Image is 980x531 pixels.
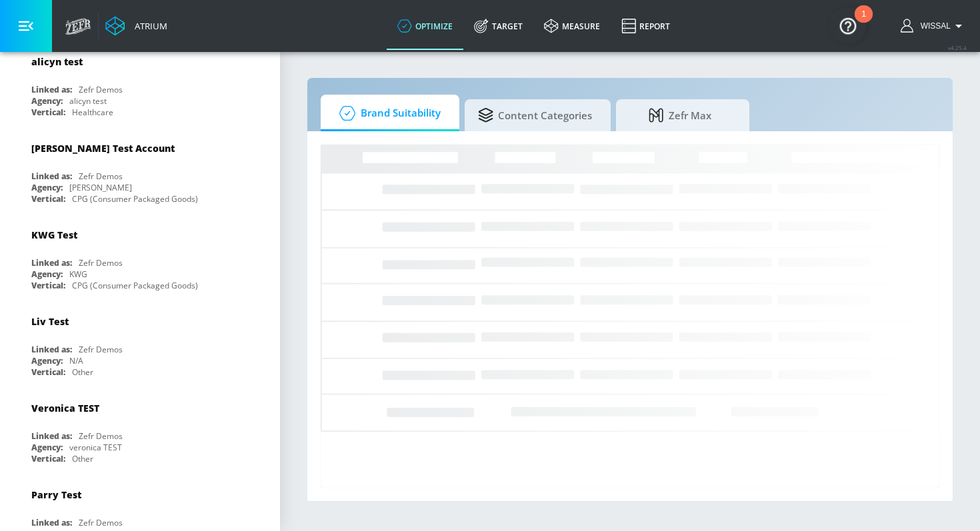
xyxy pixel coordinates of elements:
[31,453,65,464] div: Vertical:
[21,392,259,468] div: Veronica TESTLinked as:Zefr DemosAgency:veronica TESTVertical:Other
[21,45,259,121] div: alicyn testLinked as:Zefr DemosAgency:alicyn testVertical:Healthcare
[21,132,259,208] div: [PERSON_NAME] Test AccountLinked as:Zefr DemosAgency:[PERSON_NAME]Vertical:CPG (Consumer Packaged...
[31,55,83,68] div: alicyn test
[901,18,967,34] button: Wissal
[72,366,93,378] div: Other
[79,517,123,528] div: Zefr Demos
[69,182,132,193] div: [PERSON_NAME]
[72,107,113,118] div: Healthcare
[31,366,65,378] div: Vertical:
[69,355,83,366] div: N/A
[79,344,123,355] div: Zefr Demos
[69,442,122,453] div: veronica TEST
[31,442,63,453] div: Agency:
[79,84,123,95] div: Zefr Demos
[334,97,441,129] span: Brand Suitability
[31,257,72,268] div: Linked as:
[915,21,951,31] span: login as: wissal.elhaddaoui@zefr.com
[31,402,99,414] div: Veronica TEST
[387,2,463,50] a: optimize
[31,488,81,501] div: Parry Test
[21,305,259,381] div: Liv TestLinked as:Zefr DemosAgency:N/AVertical:Other
[31,107,65,118] div: Vertical:
[629,99,731,131] span: Zefr Max
[31,182,63,193] div: Agency:
[79,257,123,268] div: Zefr Demos
[31,517,72,528] div: Linked as:
[79,430,123,442] div: Zefr Demos
[31,355,63,366] div: Agency:
[31,315,69,328] div: Liv Test
[31,229,77,241] div: KWG Test
[829,7,867,44] button: Open Resource Center, 1 new notification
[72,193,198,205] div: CPG (Consumer Packaged Goods)
[21,219,259,294] div: KWG TestLinked as:Zefr DemosAgency:KWGVertical:CPG (Consumer Packaged Goods)
[31,344,72,355] div: Linked as:
[72,453,93,464] div: Other
[31,268,63,280] div: Agency:
[31,171,72,182] div: Linked as:
[31,193,65,205] div: Vertical:
[478,99,592,131] span: Content Categories
[31,280,65,291] div: Vertical:
[611,2,681,50] a: Report
[72,280,198,291] div: CPG (Consumer Packaged Goods)
[463,2,533,50] a: Target
[105,16,167,36] a: Atrium
[533,2,611,50] a: measure
[31,430,72,442] div: Linked as:
[69,268,87,280] div: KWG
[31,142,175,155] div: [PERSON_NAME] Test Account
[79,171,123,182] div: Zefr Demos
[31,84,72,95] div: Linked as:
[129,20,167,32] div: Atrium
[69,95,107,107] div: alicyn test
[948,44,967,51] span: v 4.25.4
[861,14,866,31] div: 1
[31,95,63,107] div: Agency:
